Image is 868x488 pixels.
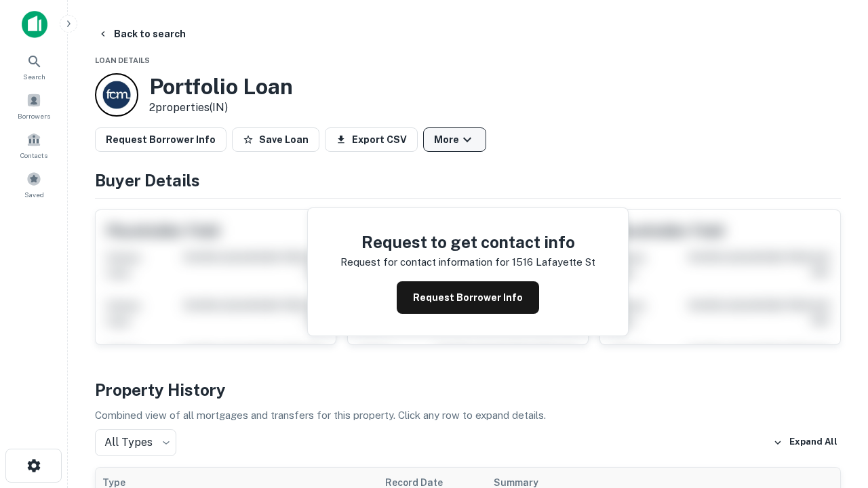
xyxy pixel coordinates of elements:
h3: Portfolio Loan [149,74,293,100]
p: 1516 lafayette st [512,254,595,270]
img: capitalize-icon.png [22,11,47,38]
span: Search [23,71,45,82]
span: Loan Details [95,56,150,64]
span: Contacts [20,150,47,161]
a: Saved [4,166,64,203]
h4: Request to get contact info [340,230,595,254]
span: Saved [24,189,44,200]
h4: Buyer Details [95,168,841,192]
span: Borrowers [18,110,50,121]
a: Borrowers [4,87,64,124]
a: Contacts [4,127,64,163]
a: Search [4,48,64,85]
button: Back to search [92,22,191,46]
button: Expand All [770,432,841,453]
button: More [423,127,486,152]
button: Export CSV [325,127,418,152]
h4: Property History [95,378,841,402]
button: Save Loan [232,127,319,152]
button: Request Borrower Info [397,281,539,314]
p: Combined view of all mortgages and transfers for this property. Click any row to expand details. [95,407,841,424]
p: 2 properties (IN) [149,100,293,116]
button: Request Borrower Info [95,127,226,152]
p: Request for contact information for [340,254,509,270]
div: All Types [95,429,176,456]
iframe: Chat Widget [800,336,868,401]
